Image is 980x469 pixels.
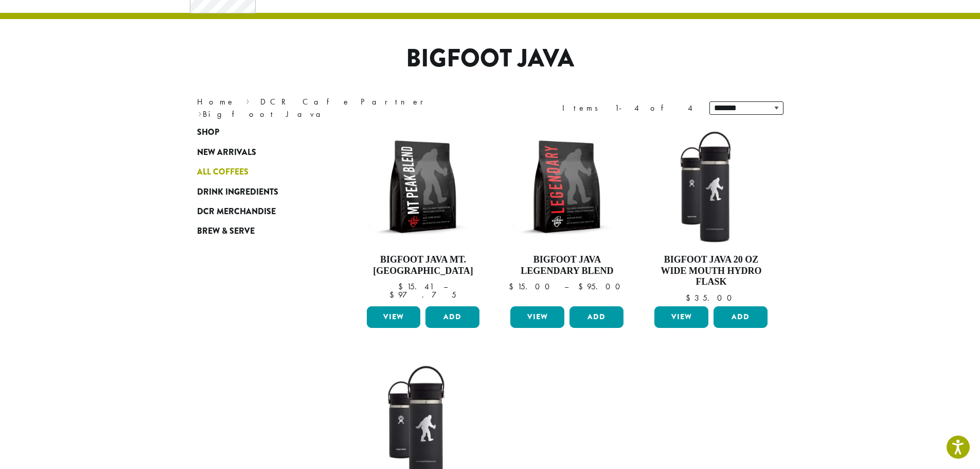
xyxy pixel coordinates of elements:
[714,306,768,328] button: Add
[197,146,256,159] span: New Arrivals
[578,281,587,292] span: $
[510,306,564,328] a: View
[197,182,320,201] a: Drink Ingredients
[508,128,626,246] img: BFJ_Legendary_12oz-300x300.png
[389,289,398,300] span: $
[578,281,625,292] bdi: 95.00
[197,162,320,182] a: All Coffees
[569,306,623,328] button: Add
[509,281,555,292] bdi: 15.00
[364,128,482,246] img: BFJ_MtPeak_12oz-300x300.png
[652,128,770,302] a: Bigfoot Java 20 oz Wide Mouth Hydro Flask $35.00
[562,102,694,114] div: Items 1-4 of 4
[364,254,483,276] h4: Bigfoot Java Mt. [GEOGRAPHIC_DATA]
[260,96,431,107] a: DCR Cafe Partner
[197,96,235,107] a: Home
[197,123,320,142] a: Shop
[654,306,708,328] a: View
[197,225,255,238] span: Brew & Serve
[197,221,320,241] a: Brew & Serve
[364,128,483,302] a: Bigfoot Java Mt. [GEOGRAPHIC_DATA]
[197,96,475,120] nav: Breadcrumb
[197,205,276,218] span: DCR Merchandise
[197,202,320,221] a: DCR Merchandise
[425,306,479,328] button: Add
[398,281,407,292] span: $
[652,254,770,288] h4: Bigfoot Java 20 oz Wide Mouth Hydro Flask
[686,292,737,303] bdi: 35.00
[197,143,320,162] a: New Arrivals
[197,126,219,139] span: Shop
[652,128,770,246] img: LO2867-BFJ-Hydro-Flask-20oz-WM-wFlex-Sip-Lid-Black-300x300.jpg
[443,281,448,292] span: –
[686,292,694,303] span: $
[367,306,421,328] a: View
[189,44,791,74] h1: Bigfoot Java
[197,186,278,199] span: Drink Ingredients
[197,166,248,179] span: All Coffees
[246,92,250,108] span: ›
[198,105,202,120] span: ›
[509,281,518,292] span: $
[564,281,568,292] span: –
[508,254,626,276] h4: Bigfoot Java Legendary Blend
[398,281,434,292] bdi: 15.41
[508,128,626,302] a: Bigfoot Java Legendary Blend
[389,289,456,300] bdi: 97.75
